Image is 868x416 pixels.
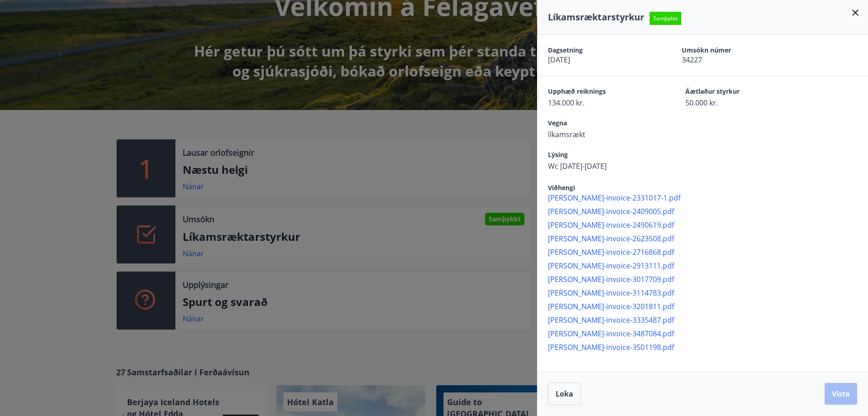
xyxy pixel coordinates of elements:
button: Loka [548,383,581,405]
span: Samþykkt [650,12,681,25]
span: [PERSON_NAME]-invoice-2409005.pdf [548,206,868,216]
span: [PERSON_NAME]-invoice-3201811.pdf [548,301,868,311]
span: [PERSON_NAME]-invoice-2331017-1.pdf [548,193,868,203]
span: Vegna [548,119,654,129]
span: 134.000 kr. [548,98,654,108]
span: [PERSON_NAME]-invoice-3114783.pdf [548,288,868,298]
span: Lýsing [548,150,654,161]
span: Wc [DATE]-[DATE] [548,161,654,171]
span: Upphæð reiknings [548,87,654,98]
span: Umsókn númer [682,46,784,55]
span: [PERSON_NAME]-invoice-2913111.pdf [548,261,868,271]
span: Áætlaður styrkur [685,87,791,98]
span: Loka [556,389,573,399]
span: [DATE] [548,55,650,65]
span: 50.000 kr. [685,98,791,108]
span: [PERSON_NAME]-invoice-2490619.pdf [548,220,868,230]
span: [PERSON_NAME]-invoice-3501198.pdf [548,342,868,352]
span: [PERSON_NAME]-invoice-3487084.pdf [548,329,868,339]
span: Dagsetning [548,46,650,55]
span: Viðhengi [548,183,575,192]
span: Líkamsræktarstyrkur [548,11,644,23]
span: [PERSON_NAME]-invoice-3017709.pdf [548,274,868,284]
span: 34227 [682,55,784,65]
span: [PERSON_NAME]-invoice-2716868.pdf [548,247,868,257]
span: líkamsrækt [548,129,654,139]
span: [PERSON_NAME]-invoice-2623508.pdf [548,234,868,244]
span: [PERSON_NAME]-invoice-3335487.pdf [548,315,868,325]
